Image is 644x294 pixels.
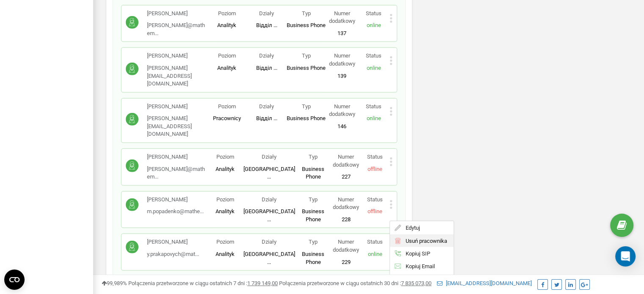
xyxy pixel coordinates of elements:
[262,239,276,245] span: Działy
[102,280,127,286] span: 99,989%
[332,216,361,224] p: 228
[218,52,236,59] span: Poziom
[302,103,311,110] span: Typ
[243,166,295,180] span: [GEOGRAPHIC_DATA] ...
[243,251,295,265] span: [GEOGRAPHIC_DATA] ...
[216,239,234,245] span: Poziom
[259,103,274,110] span: Działy
[401,225,420,231] span: Edytuj
[329,52,355,67] span: Numer dodatkowy
[366,103,381,110] span: Status
[302,208,324,223] span: Business Phone
[367,154,383,160] span: Status
[259,52,274,59] span: Działy
[147,22,205,36] span: [PERSON_NAME]@mathem...
[218,10,236,16] span: Poziom
[147,166,205,180] span: [PERSON_NAME]@mathem...
[262,196,276,203] span: Działy
[368,208,382,214] span: offline
[332,173,361,181] p: 227
[329,10,355,25] span: Numer dodatkowy
[216,196,234,203] span: Poziom
[326,123,358,131] p: 146
[262,154,276,160] span: Działy
[279,280,431,286] span: Połączenia przetworzone w ciągu ostatnich 30 dni :
[366,52,381,59] span: Status
[147,208,204,214] span: m.popadenko@mathe...
[302,10,311,16] span: Typ
[329,103,355,118] span: Numer dodatkowy
[366,22,381,28] span: online
[401,251,430,256] span: Kopiuj SIP
[366,115,381,121] span: online
[259,10,274,16] span: Działy
[390,273,453,285] div: ( 494412 )
[333,196,359,211] span: Numer dodatkowy
[217,22,236,28] span: Analityk
[367,239,383,245] span: Status
[216,166,235,172] span: Analityk
[309,154,318,160] span: Typ
[332,258,361,267] p: 229
[147,103,207,111] p: [PERSON_NAME]
[243,208,295,223] span: [GEOGRAPHIC_DATA] ...
[287,22,326,28] span: Business Phone
[366,65,381,71] span: online
[302,166,324,180] span: Business Phone
[401,280,431,286] u: 7 835 073,00
[218,103,236,110] span: Poziom
[4,269,25,290] button: Open CMP widget
[147,115,207,138] p: [PERSON_NAME][EMAIL_ADDRESS][DOMAIN_NAME]
[302,52,311,59] span: Typ
[333,154,359,168] span: Numer dodatkowy
[216,251,235,257] span: Analityk
[401,264,434,269] span: Kopiuj Email
[437,280,532,286] a: [EMAIL_ADDRESS][DOMAIN_NAME]
[147,196,204,204] p: [PERSON_NAME]
[147,10,207,18] p: [PERSON_NAME]
[216,154,234,160] span: Poziom
[147,52,207,60] p: [PERSON_NAME]
[128,280,278,286] span: Połączenia przetworzone w ciągu ostatnich 7 dni :
[147,153,207,161] p: [PERSON_NAME]
[147,238,199,246] p: [PERSON_NAME]
[368,166,382,172] span: offline
[147,64,207,88] p: [PERSON_NAME][EMAIL_ADDRESS][DOMAIN_NAME]
[217,65,236,71] span: Analityk
[615,246,636,267] div: Open Intercom Messenger
[326,30,358,38] p: 137
[309,239,318,245] span: Typ
[326,72,358,80] p: 139
[401,238,447,243] span: Usuń pracownika
[256,22,277,28] span: Відділ ...
[367,196,383,203] span: Status
[366,10,381,16] span: Status
[287,115,326,121] span: Business Phone
[333,239,359,253] span: Numer dodatkowy
[247,280,278,286] u: 1 739 149,00
[309,196,318,203] span: Typ
[368,251,382,257] span: online
[213,115,241,121] span: Pracownicy
[147,251,199,257] span: y.prakapovych@mat...
[256,65,277,71] span: Відділ ...
[302,251,324,265] span: Business Phone
[216,208,235,214] span: Analityk
[287,65,326,71] span: Business Phone
[256,115,277,121] span: Відділ ...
